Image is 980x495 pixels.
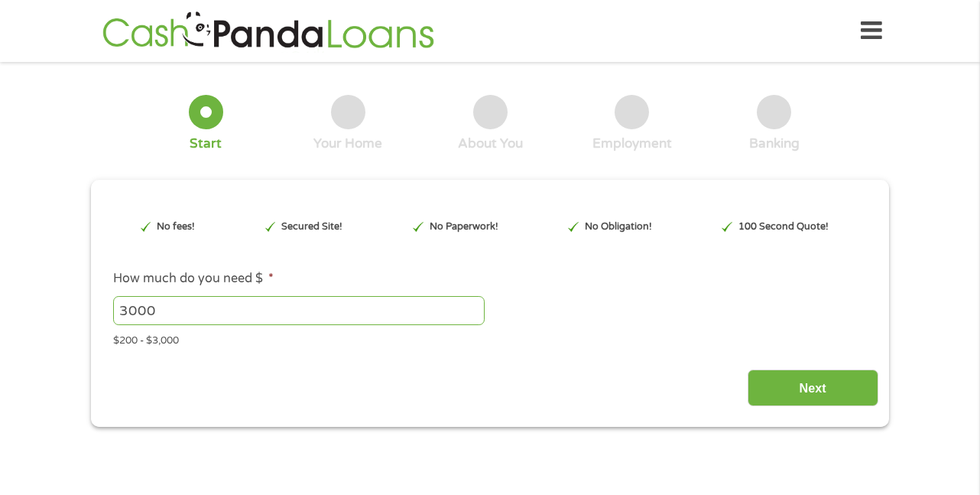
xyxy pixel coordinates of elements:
[190,135,222,152] div: Start
[430,220,498,234] p: No Paperwork!
[113,328,867,349] div: $200 - $3,000
[157,220,195,234] p: No fees!
[748,370,878,407] input: Next
[113,271,274,287] label: How much do you need $
[313,135,382,152] div: Your Home
[281,220,342,234] p: Secured Site!
[98,9,439,53] img: GetLoanNow Logo
[585,220,652,234] p: No Obligation!
[458,135,523,152] div: About You
[738,220,829,234] p: 100 Second Quote!
[749,135,800,152] div: Banking
[592,135,672,152] div: Employment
